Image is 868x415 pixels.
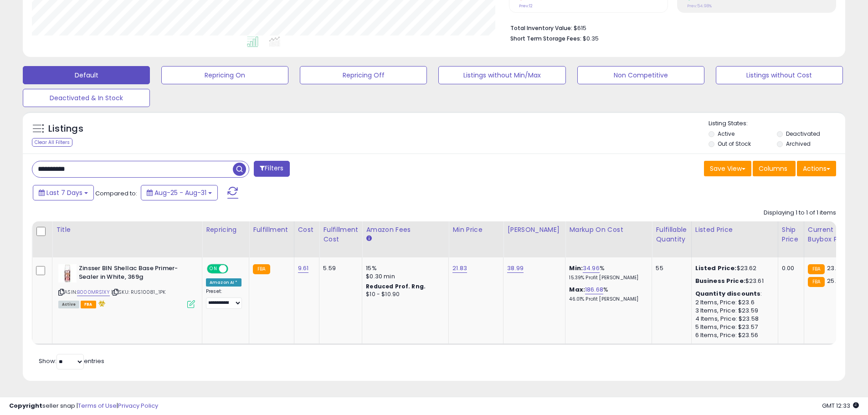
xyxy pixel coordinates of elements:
[366,291,442,298] div: $10 - $10.90
[695,277,745,285] b: Business Price:
[808,277,825,287] small: FBA
[656,225,687,244] div: Fulfillable Quantity
[507,225,561,235] div: [PERSON_NAME]
[298,264,309,273] a: 9.61
[507,264,524,273] a: 38.99
[111,288,165,296] span: | SKU: RUS10081_1PK
[452,264,467,273] a: 21.83
[96,300,106,307] i: hazardous material
[827,264,843,272] span: 23.62
[161,66,288,84] button: Repricing On
[709,119,845,128] p: Listing States:
[208,265,219,273] span: ON
[695,331,771,339] div: 6 Items, Price: $23.56
[300,66,427,84] button: Repricing Off
[206,288,242,309] div: Preset:
[510,35,581,42] b: Short Term Storage Fees:
[704,161,751,176] button: Save View
[695,289,761,298] b: Quantity discounts
[366,272,442,281] div: $0.30 min
[510,24,572,32] b: Total Inventory Value:
[577,66,704,84] button: Non Competitive
[695,264,771,272] div: $23.62
[764,209,836,217] div: Displaying 1 to 1 of 1 items
[206,225,245,235] div: Repricing
[95,189,137,198] span: Compared to:
[39,357,104,365] span: Show: entries
[253,264,270,274] small: FBA
[569,285,585,294] b: Max:
[58,301,79,308] span: All listings currently available for purchase on Amazon
[154,188,206,197] span: Aug-25 - Aug-31
[786,140,811,148] label: Archived
[33,185,94,200] button: Last 7 Days
[569,264,583,272] b: Min:
[569,296,645,302] p: 46.01% Profit [PERSON_NAME]
[808,264,825,274] small: FBA
[23,89,150,107] button: Deactivated & In Stock
[569,225,648,235] div: Markup on Cost
[206,278,241,287] div: Amazon AI *
[583,34,599,43] span: $0.35
[46,188,82,197] span: Last 7 Days
[782,225,800,244] div: Ship Price
[9,402,158,410] div: seller snap | |
[695,307,771,315] div: 3 Items, Price: $23.59
[782,264,797,272] div: 0.00
[118,401,158,410] a: Privacy Policy
[323,225,358,244] div: Fulfillment Cost
[687,3,712,9] small: Prev: 54.98%
[510,22,829,33] li: $615
[452,225,499,235] div: Min Price
[695,290,771,298] div: :
[366,282,426,290] b: Reduced Prof. Rng.
[323,264,355,272] div: 5.59
[56,225,198,235] div: Title
[695,225,774,235] div: Listed Price
[822,401,859,410] span: 2025-09-8 12:33 GMT
[366,225,445,235] div: Amazon Fees
[718,140,751,148] label: Out of Stock
[9,401,42,410] strong: Copyright
[81,301,96,308] span: FBA
[716,66,843,84] button: Listings without Cost
[827,277,843,285] span: 25.98
[695,264,737,272] b: Listed Price:
[58,264,195,307] div: ASIN:
[58,264,77,282] img: 41XFKWQ7vxL._SL40_.jpg
[519,3,533,9] small: Prev: 12
[23,66,150,84] button: Default
[79,264,190,283] b: Zinsser BIN Shellac Base Primer-Sealer in White, 369g
[254,161,289,177] button: Filters
[569,264,645,281] div: %
[32,138,72,147] div: Clear All Filters
[227,265,241,273] span: OFF
[759,164,787,173] span: Columns
[695,277,771,285] div: $23.61
[253,225,290,235] div: Fulfillment
[77,288,110,296] a: B000MRS1XY
[695,298,771,307] div: 2 Items, Price: $23.6
[78,401,117,410] a: Terms of Use
[298,225,316,235] div: Cost
[48,123,83,135] h5: Listings
[585,285,603,294] a: 186.68
[786,130,820,138] label: Deactivated
[569,286,645,302] div: %
[438,66,565,84] button: Listings without Min/Max
[141,185,218,200] button: Aug-25 - Aug-31
[753,161,796,176] button: Columns
[808,225,855,244] div: Current Buybox Price
[695,323,771,331] div: 5 Items, Price: $23.57
[797,161,836,176] button: Actions
[366,264,442,272] div: 15%
[366,235,371,243] small: Amazon Fees.
[695,315,771,323] div: 4 Items, Price: $23.58
[565,221,652,257] th: The percentage added to the cost of goods (COGS) that forms the calculator for Min & Max prices.
[583,264,600,273] a: 34.96
[656,264,684,272] div: 55
[718,130,734,138] label: Active
[569,275,645,281] p: 15.39% Profit [PERSON_NAME]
